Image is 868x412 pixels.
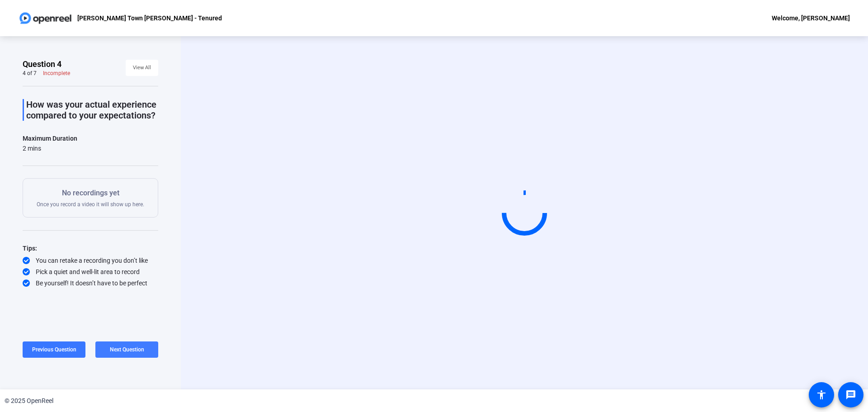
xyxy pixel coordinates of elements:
[37,188,144,199] p: No recordings yet
[23,133,77,144] div: Maximum Duration
[32,346,76,353] span: Previous Question
[23,144,77,153] div: 2 mins
[23,341,85,358] button: Previous Question
[845,389,856,400] mat-icon: message
[18,9,73,27] img: OpenReel logo
[77,13,222,24] p: [PERSON_NAME] Town [PERSON_NAME] - Tenured
[5,396,53,406] div: © 2025 OpenReel
[23,267,158,276] div: Pick a quiet and well-lit area to record
[43,70,70,77] div: Incomplete
[126,60,158,76] button: View All
[26,99,158,121] p: How was your actual experience compared to your expectations?
[23,70,37,77] div: 4 of 7
[772,13,850,24] div: Welcome, [PERSON_NAME]
[95,341,158,358] button: Next Question
[23,243,158,254] div: Tips:
[133,61,151,75] span: View All
[816,389,827,400] mat-icon: accessibility
[37,188,144,208] div: Once you record a video it will show up here.
[23,279,158,288] div: Be yourself! It doesn’t have to be perfect
[23,59,61,70] span: Question 4
[23,256,158,265] div: You can retake a recording you don’t like
[110,346,144,353] span: Next Question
